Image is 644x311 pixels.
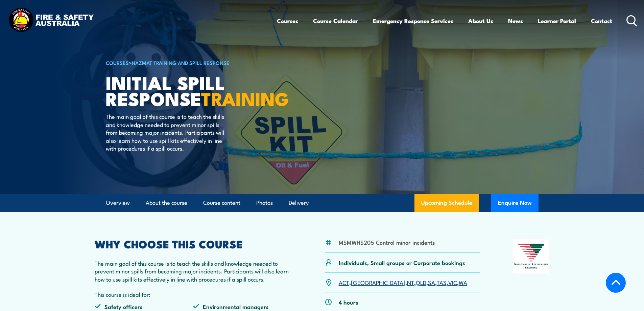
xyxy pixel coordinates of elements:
button: Enquire Now [491,194,539,212]
a: Learner Portal [538,12,576,30]
a: Photos [256,194,273,212]
li: Safety officers [95,303,193,310]
a: Course content [203,194,240,212]
a: About Us [468,12,493,30]
strong: TRAINING [201,84,289,112]
li: MSMWHS205 Control minor incidents [339,238,435,246]
a: VIC [448,278,457,286]
a: WA [459,278,467,286]
h1: Initial Spill Response [106,74,273,106]
p: This course is ideal for: [95,290,292,298]
a: Delivery [289,194,309,212]
a: [GEOGRAPHIC_DATA] [351,278,405,286]
a: HAZMAT Training and Spill Response [132,59,230,66]
a: SA [428,278,435,286]
a: TAS [437,278,447,286]
p: The main goal of this course is to teach the skills and knowledge needed to prevent minor spills ... [106,112,229,152]
a: QLD [416,278,426,286]
h6: > [106,59,273,67]
a: ACT [339,278,349,286]
a: Contact [591,12,612,30]
p: , , , , , , , [339,279,467,286]
a: About the course [146,194,187,212]
a: News [508,12,523,30]
a: Upcoming Schedule [414,194,479,212]
p: 4 hours [339,298,358,306]
p: The main goal of this course is to teach the skills and knowledge needed to prevent minor spills ... [95,259,292,283]
img: Nationally Recognised Training logo. [513,239,550,273]
a: Course Calendar [313,12,358,30]
h2: WHY CHOOSE THIS COURSE [95,239,292,248]
a: NT [407,278,414,286]
li: Environmental managers [193,303,292,310]
a: Overview [106,194,130,212]
a: Courses [277,12,298,30]
a: COURSES [106,59,129,66]
a: Emergency Response Services [373,12,453,30]
p: Individuals, Small groups or Corporate bookings [339,259,465,266]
